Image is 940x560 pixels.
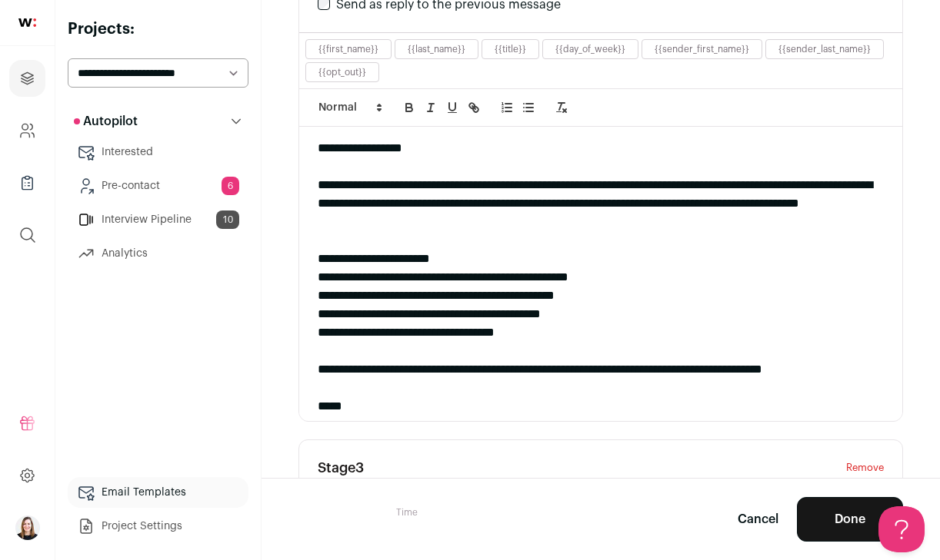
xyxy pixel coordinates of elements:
span: 10 [216,210,239,229]
button: Remove [846,459,884,477]
button: {{last_name}} [408,43,465,55]
a: Interested [68,137,248,167]
a: Interview Pipeline10 [68,204,248,235]
button: {{title}} [495,43,526,55]
h2: Projects: [68,18,248,40]
span: 3 [355,461,364,475]
button: {{opt_out}} [318,66,366,78]
button: {{day_of_week}} [555,43,625,55]
button: Open dropdown [15,515,40,540]
p: Autopilot [74,112,138,131]
img: 15272052-medium_jpg [15,515,40,540]
button: {{sender_last_name}} [778,43,871,55]
a: Projects [9,60,45,97]
button: Autopilot [68,106,248,137]
img: wellfound-shorthand-0d5821cbd27db2630d0214b213865d53afaa358527fdda9d0ea32b1df1b89c2c.svg [18,18,36,27]
button: Done [797,497,903,542]
a: Pre-contact6 [68,171,248,201]
h3: Stage [318,459,364,477]
span: 6 [222,177,239,195]
a: Company Lists [9,164,45,201]
a: Analytics [68,238,248,269]
a: Cancel [738,510,778,529]
button: {{first_name}} [318,43,378,55]
iframe: Help Scout Beacon - Open [878,506,925,552]
a: Company and ATS Settings [9,112,45,149]
a: Email Templates [68,477,248,508]
a: Project Settings [68,511,248,542]
button: {{sender_first_name}} [655,43,749,55]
